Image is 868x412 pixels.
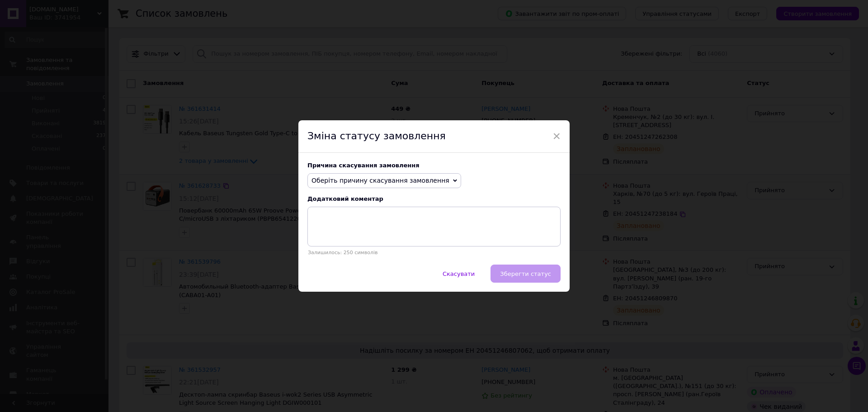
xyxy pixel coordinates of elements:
span: × [552,128,561,144]
button: Скасувати [433,265,484,283]
div: Додатковий коментар [307,195,561,202]
span: Оберіть причину скасування замовлення [311,177,449,184]
div: Зміна статусу замовлення [298,120,570,153]
div: Причина скасування замовлення [307,162,561,169]
p: Залишилось: 250 символів [307,250,561,256]
span: Скасувати [443,270,475,277]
